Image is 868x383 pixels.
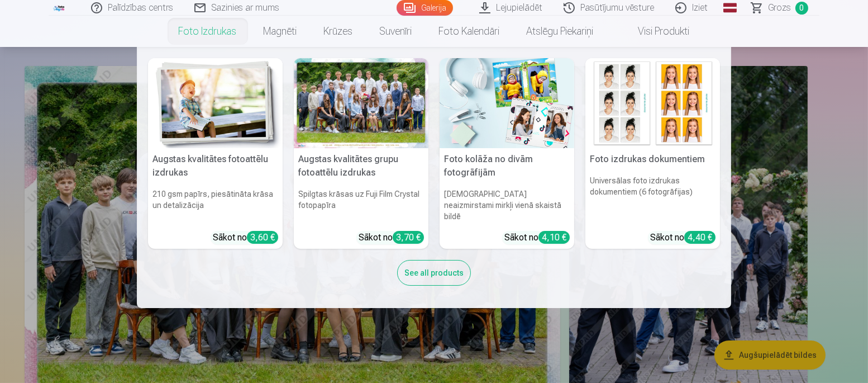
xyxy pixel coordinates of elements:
[585,171,720,226] h6: Universālas foto izdrukas dokumentiem (6 fotogrāfijas)
[165,16,250,47] a: Foto izdrukas
[397,266,471,278] a: See all products
[440,58,574,249] a: Foto kolāža no divām fotogrāfijāmFoto kolāža no divām fotogrāfijām[DEMOGRAPHIC_DATA] neaizmirstam...
[585,58,720,148] img: Foto izdrukas dokumentiem
[513,16,607,47] a: Atslēgu piekariņi
[250,16,311,47] a: Magnēti
[585,148,720,171] h5: Foto izdrukas dokumentiem
[607,16,703,47] a: Visi produkti
[366,16,426,47] a: Suvenīri
[294,58,428,249] a: Augstas kvalitātes grupu fotoattēlu izdrukasSpilgtas krāsas uz Fuji Film Crystal fotopapīraSākot ...
[795,2,808,15] span: 0
[213,231,278,244] div: Sākot no
[148,58,283,148] img: Augstas kvalitātes fotoattēlu izdrukas
[359,231,424,244] div: Sākot no
[294,184,428,226] h6: Spilgtas krāsas uz Fuji Film Crystal fotopapīra
[148,148,283,184] h5: Augstas kvalitātes fotoattēlu izdrukas
[440,184,574,226] h6: [DEMOGRAPHIC_DATA] neaizmirstami mirkļi vienā skaistā bildē
[148,58,283,249] a: Augstas kvalitātes fotoattēlu izdrukasAugstas kvalitātes fotoattēlu izdrukas210 gsm papīrs, piesā...
[393,231,424,244] div: 3,70 €
[504,231,570,244] div: Sākot no
[53,4,65,11] img: /fa3
[148,184,283,226] h6: 210 gsm papīrs, piesātināta krāsa un detalizācija
[538,231,570,244] div: 4,10 €
[768,1,791,15] span: Grozs
[440,58,574,148] img: Foto kolāža no divām fotogrāfijām
[397,260,471,286] div: See all products
[585,58,720,249] a: Foto izdrukas dokumentiemFoto izdrukas dokumentiemUniversālas foto izdrukas dokumentiem (6 fotogr...
[650,231,716,244] div: Sākot no
[247,231,278,244] div: 3,60 €
[440,148,574,184] h5: Foto kolāža no divām fotogrāfijām
[684,231,716,244] div: 4,40 €
[311,16,366,47] a: Krūzes
[426,16,513,47] a: Foto kalendāri
[294,148,428,184] h5: Augstas kvalitātes grupu fotoattēlu izdrukas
